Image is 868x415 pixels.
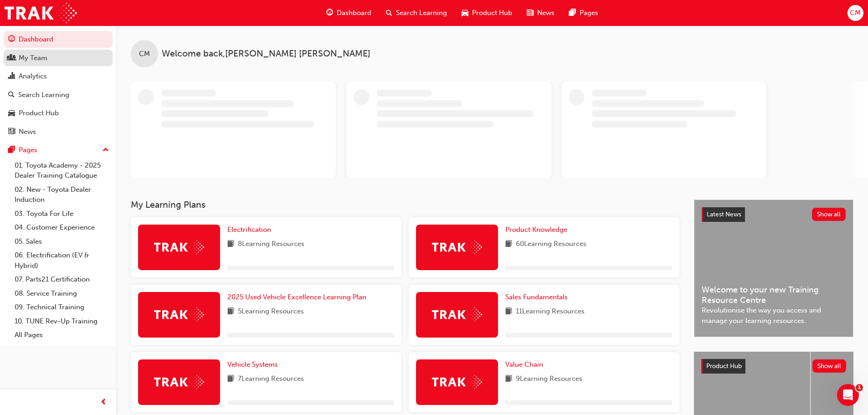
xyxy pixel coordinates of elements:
[8,54,15,62] span: people-icon
[337,8,371,18] span: Dashboard
[537,8,555,18] span: News
[505,225,567,234] span: Product Knowledge
[11,235,113,249] a: 05. Sales
[227,239,234,250] span: book-icon
[432,375,482,389] img: Trak
[4,123,113,140] a: News
[154,375,204,389] img: Trak
[569,7,576,19] span: pages-icon
[706,362,742,370] span: Product Hub
[11,159,113,183] a: 01. Toyota Academy - 2025 Dealer Training Catalogue
[4,31,113,48] a: Dashboard
[505,359,547,370] a: Value Chain
[505,293,568,301] span: Sales Fundamentals
[519,4,562,22] a: news-iconNews
[580,8,598,18] span: Pages
[238,239,304,250] span: 8 Learning Resources
[227,374,234,385] span: book-icon
[238,306,304,318] span: 5 Learning Resources
[319,4,379,22] a: guage-iconDashboard
[516,306,585,318] span: 11 Learning Resources
[8,109,15,118] span: car-icon
[4,142,113,159] button: Pages
[527,7,534,19] span: news-icon
[19,71,47,82] div: Analytics
[4,68,113,85] a: Analytics
[227,360,278,369] span: Vehicle Systems
[454,4,519,22] a: car-iconProduct Hub
[812,208,846,221] button: Show all
[100,397,107,408] span: prev-icon
[8,128,15,136] span: news-icon
[472,8,512,18] span: Product Hub
[505,292,571,302] a: Sales Fundamentals
[379,4,454,22] a: search-iconSearch Learning
[227,359,282,370] a: Vehicle Systems
[19,127,36,137] div: News
[19,108,59,118] div: Product Hub
[432,307,482,322] img: Trak
[707,210,741,218] span: Latest News
[562,4,606,22] a: pages-iconPages
[227,306,234,318] span: book-icon
[11,328,113,342] a: All Pages
[227,292,370,302] a: 2025 Used Vehicle Excellence Learning Plan
[702,207,846,222] a: Latest NewsShow all
[11,207,113,221] a: 03. Toyota For Life
[701,359,846,374] a: Product HubShow all
[702,285,846,305] span: Welcome to your new Training Resource Centre
[850,8,861,18] span: CM
[4,87,113,103] a: Search Learning
[227,225,275,235] a: Electrification
[505,360,543,369] span: Value Chain
[139,49,150,59] span: CM
[516,374,582,385] span: 9 Learning Resources
[505,374,512,385] span: book-icon
[11,287,113,301] a: 08. Service Training
[11,314,113,328] a: 10. TUNE Rev-Up Training
[812,359,847,373] button: Show all
[8,36,15,44] span: guage-icon
[8,146,15,154] span: pages-icon
[154,240,204,254] img: Trak
[11,220,113,235] a: 04. Customer Experience
[505,225,571,235] a: Product Knowledge
[11,183,113,207] a: 02. New - Toyota Dealer Induction
[19,145,37,155] div: Pages
[432,240,482,254] img: Trak
[11,300,113,314] a: 09. Technical Training
[326,7,333,19] span: guage-icon
[505,306,512,318] span: book-icon
[462,7,468,19] span: car-icon
[8,72,15,81] span: chart-icon
[162,49,370,59] span: Welcome back , [PERSON_NAME] [PERSON_NAME]
[103,144,109,156] span: up-icon
[396,8,447,18] span: Search Learning
[516,239,586,250] span: 60 Learning Resources
[4,29,113,142] button: DashboardMy TeamAnalyticsSearch LearningProduct HubNews
[154,307,204,322] img: Trak
[837,384,859,406] iframe: Intercom live chat
[19,53,47,63] div: My Team
[8,91,15,99] span: search-icon
[227,225,271,234] span: Electrification
[386,7,392,19] span: search-icon
[11,272,113,287] a: 07. Parts21 Certification
[694,200,853,337] a: Latest NewsShow allWelcome to your new Training Resource CentreRevolutionise the way you access a...
[856,384,863,391] span: 1
[847,5,863,21] button: CM
[4,50,113,67] a: My Team
[5,3,77,23] img: Trak
[131,200,679,210] h3: My Learning Plans
[18,90,69,100] div: Search Learning
[11,248,113,272] a: 06. Electrification (EV & Hybrid)
[4,105,113,122] a: Product Hub
[238,374,304,385] span: 7 Learning Resources
[702,305,846,326] span: Revolutionise the way you access and manage your learning resources.
[505,239,512,250] span: book-icon
[227,293,366,301] span: 2025 Used Vehicle Excellence Learning Plan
